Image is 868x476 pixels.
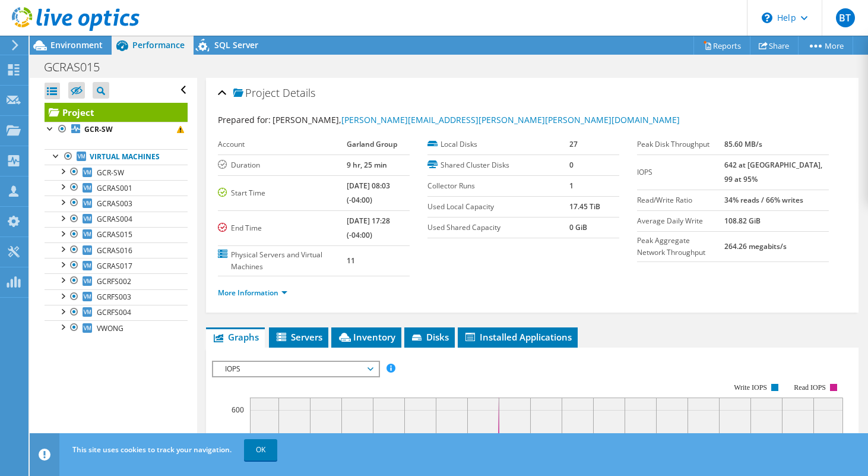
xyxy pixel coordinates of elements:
[762,12,772,23] svg: \n
[637,166,724,178] label: IOPS
[218,222,346,234] label: End Time
[39,61,118,74] h1: GCRAS015
[427,222,569,234] label: Used Shared Capacity
[337,331,395,343] span: Inventory
[45,258,188,273] a: GCRAS017
[218,187,346,199] label: Start Time
[798,36,853,55] a: More
[275,331,322,343] span: Servers
[341,114,680,125] a: [PERSON_NAME][EMAIL_ADDRESS][PERSON_NAME][PERSON_NAME][DOMAIN_NAME]
[836,8,855,27] span: BT
[45,273,188,289] a: GCRFS002
[97,276,131,286] span: GCRFS002
[50,39,103,51] span: Environment
[734,383,768,392] text: Write IOPS
[693,36,750,55] a: Reports
[45,196,188,211] a: GCRAS003
[214,39,258,51] span: SQL Server
[750,36,799,55] a: Share
[97,229,132,239] span: GCRAS015
[427,159,569,171] label: Shared Cluster Disks
[97,292,131,302] span: GCRFS003
[637,215,724,227] label: Average Daily Write
[724,195,803,205] b: 34% reads / 66% writes
[347,181,390,205] b: [DATE] 08:03 (-04:00)
[97,198,132,209] span: GCRAS003
[464,331,572,343] span: Installed Applications
[569,181,574,191] b: 1
[45,305,188,320] a: GCRFS004
[84,124,113,134] b: GCR-SW
[347,256,355,266] b: 11
[724,241,787,251] b: 264.26 megabits/s
[569,139,578,149] b: 27
[637,138,724,150] label: Peak Disk Throughput
[427,201,569,213] label: Used Local Capacity
[45,227,188,242] a: GCRAS015
[97,168,124,178] span: GCR-SW
[347,139,397,149] b: Garland Group
[724,160,822,184] b: 642 at [GEOGRAPHIC_DATA], 99 at 95%
[569,222,587,232] b: 0 GiB
[232,405,244,415] text: 600
[45,122,188,137] a: GCR-SW
[218,249,346,273] label: Physical Servers and Virtual Machines
[45,180,188,196] a: GCRAS001
[97,245,132,256] span: GCRAS016
[45,289,188,305] a: GCRFS003
[244,439,277,461] a: OK
[218,288,287,298] a: More Information
[45,320,188,336] a: VWONG
[569,201,600,212] b: 17.45 TiB
[218,159,346,171] label: Duration
[97,183,132,193] span: GCRAS001
[212,331,259,343] span: Graphs
[283,86,315,100] span: Details
[724,139,762,149] b: 85.60 MB/s
[45,242,188,258] a: GCRAS016
[218,138,346,150] label: Account
[219,362,372,376] span: IOPS
[427,180,569,192] label: Collector Runs
[273,114,680,125] span: [PERSON_NAME],
[724,216,761,226] b: 108.82 GiB
[218,114,271,125] label: Prepared for:
[45,212,188,227] a: GCRAS004
[637,235,724,259] label: Peak Aggregate Network Throughput
[132,39,185,51] span: Performance
[233,87,280,99] span: Project
[347,216,390,240] b: [DATE] 17:28 (-04:00)
[569,160,574,170] b: 0
[347,160,387,170] b: 9 hr, 25 min
[427,138,569,150] label: Local Disks
[637,194,724,206] label: Read/Write Ratio
[72,445,232,455] span: This site uses cookies to track your navigation.
[97,307,131,317] span: GCRFS004
[97,261,132,271] span: GCRAS017
[45,149,188,165] a: Virtual Machines
[794,383,826,392] text: Read IOPS
[45,103,188,122] a: Project
[97,323,123,333] span: VWONG
[410,331,449,343] span: Disks
[97,214,132,224] span: GCRAS004
[45,165,188,180] a: GCR-SW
